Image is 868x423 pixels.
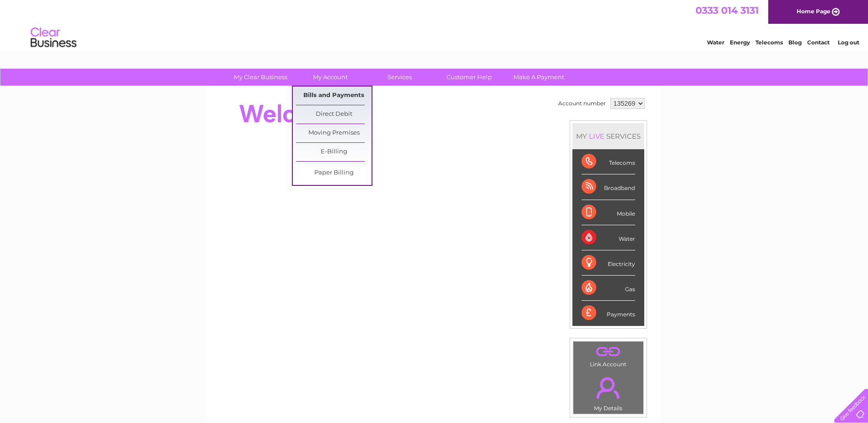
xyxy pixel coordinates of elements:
[296,143,372,161] a: E-Billing
[572,123,644,149] div: MY SERVICES
[223,69,298,86] a: My Clear Business
[501,69,577,86] a: Make A Payment
[582,250,635,276] div: Electricity
[587,132,606,141] div: LIVE
[30,24,77,52] img: logo.png
[296,105,372,124] a: Direct Debit
[573,369,644,414] td: My Details
[730,39,750,46] a: Energy
[362,69,437,86] a: Services
[292,69,368,86] a: My Account
[582,149,635,174] div: Telecoms
[788,39,802,46] a: Blog
[582,276,635,301] div: Gas
[218,5,651,44] div: Clear Business is a trading name of Verastar Limited (registered in [GEOGRAPHIC_DATA] No. 3667643...
[707,39,724,46] a: Water
[296,164,372,182] a: Paper Billing
[755,39,783,46] a: Telecoms
[582,301,635,325] div: Payments
[296,87,372,105] a: Bills and Payments
[582,174,635,200] div: Broadband
[582,225,635,250] div: Water
[576,372,641,404] a: .
[807,39,830,46] a: Contact
[296,124,372,142] a: Moving Premises
[556,96,608,111] td: Account number
[838,39,859,46] a: Log out
[576,344,641,360] a: .
[573,341,644,370] td: Link Account
[431,69,507,86] a: Customer Help
[695,5,759,16] a: 0333 014 3131
[582,200,635,225] div: Mobile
